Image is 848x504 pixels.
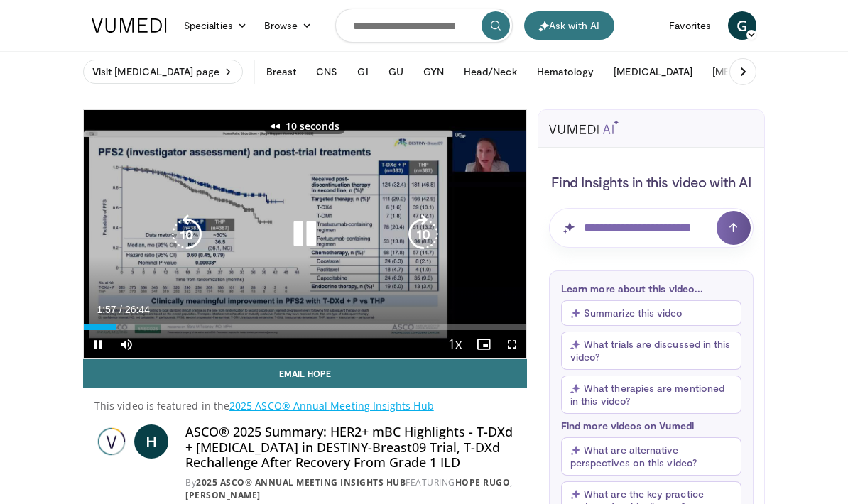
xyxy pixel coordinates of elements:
a: H [134,424,168,459]
a: 2025 ASCO® Annual Meeting Insights Hub [229,399,434,412]
button: Breast [258,57,305,86]
h4: Find Insights in this video with AI [549,172,754,191]
video-js: Video Player [84,110,526,358]
button: GI [349,57,376,86]
button: Summarize this video [561,300,741,326]
button: Hematology [528,57,603,86]
input: Question for AI [549,208,754,248]
a: [PERSON_NAME] [185,489,261,501]
img: vumedi-ai-logo.svg [549,120,619,134]
img: VuMedi Logo [92,18,167,33]
button: GYN [415,57,452,86]
button: Ask with AI [524,11,614,40]
a: Visit [MEDICAL_DATA] page [83,60,243,84]
span: / [119,304,122,315]
a: G [728,11,756,40]
button: Enable picture-in-picture mode [469,330,498,358]
a: 2025 ASCO® Annual Meeting Insights Hub [196,476,406,488]
button: Mute [112,330,141,358]
input: Search topics, interventions [335,9,513,43]
p: Find more videos on Vumedi [561,420,741,432]
a: Favorites [661,11,719,40]
a: Specialties [175,11,256,40]
p: This video is featured in the [94,399,516,413]
button: What therapies are mentioned in this video? [561,376,741,414]
div: Progress Bar [84,324,526,330]
button: Head/Neck [455,57,526,86]
span: 26:44 [125,304,150,315]
a: Email Hope [83,359,527,388]
button: What trials are discussed in this video? [561,332,741,370]
a: Browse [256,11,321,40]
p: 10 seconds [286,121,339,131]
button: Playback Rate [441,330,469,358]
a: Hope Rugo [455,476,511,488]
button: Pause [84,330,112,358]
button: [MEDICAL_DATA] [605,57,701,86]
div: By FEATURING , [185,476,516,502]
button: CNS [308,57,346,86]
p: Learn more about this video... [561,283,741,295]
button: [MEDICAL_DATA] [704,57,800,86]
button: GU [380,57,412,86]
img: 2025 ASCO® Annual Meeting Insights Hub [94,424,129,459]
span: 1:57 [97,304,116,315]
button: Fullscreen [498,330,526,358]
button: What are alternative perspectives on this video? [561,437,741,476]
h4: ASCO® 2025 Summary: HER2+ mBC Highlights - T-DXd + [MEDICAL_DATA] in DESTINY-Breast09 Trial, T-DX... [185,424,516,471]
